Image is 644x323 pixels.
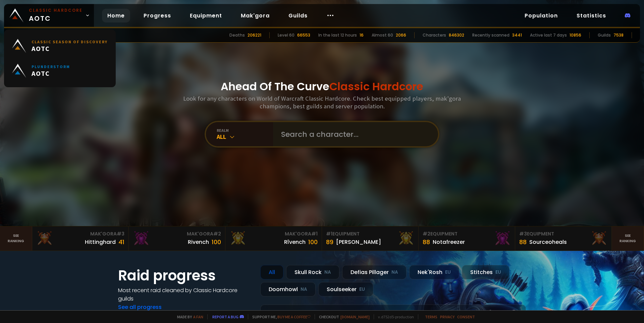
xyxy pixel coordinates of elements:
[229,230,318,237] div: Mak'Gora
[32,226,129,251] a: Mak'Gora#3Hittinghard41
[374,314,414,319] span: v. d752d5 - production
[8,58,112,83] a: PlunderstormAOTC
[340,314,370,319] a: [DOMAIN_NAME]
[277,314,311,319] a: Buy me a coffee
[118,265,252,286] h1: Raid progress
[4,4,94,27] a: Classic HardcoreAOTC
[248,314,311,319] span: Support me,
[318,32,357,38] div: In the last 12 hours
[286,265,339,279] div: Skull Rock
[570,32,581,38] div: 10856
[308,237,318,247] div: 100
[326,237,333,247] div: 89
[530,32,567,38] div: Active last 7 days
[260,282,316,297] div: Doomhowl
[391,269,398,276] small: NA
[519,237,527,247] div: 88
[612,226,644,251] a: Seeranking
[32,39,108,44] small: Classic Season of Discovery
[173,314,203,319] span: Made by
[301,286,307,293] small: NA
[329,79,423,94] span: Classic Hardcore
[519,9,563,22] a: Population
[359,286,365,293] small: EU
[613,32,624,38] div: 7538
[118,237,124,247] div: 41
[326,230,332,237] span: # 1
[284,238,306,246] div: Rîvench
[445,269,451,276] small: EU
[212,237,221,247] div: 100
[472,32,509,38] div: Recently scanned
[318,282,373,297] div: Soulseeker
[360,32,364,38] div: 16
[423,230,430,237] span: # 2
[571,9,611,22] a: Statistics
[32,69,70,77] span: AOTC
[118,286,252,303] h4: Most recent raid cleaned by Classic Hardcore guilds
[423,230,511,237] div: Equipment
[188,238,209,246] div: Rivench
[440,314,454,319] a: Privacy
[8,34,112,58] a: Classic Season of DiscoveryAOTC
[129,226,225,251] a: Mak'Gora#2Rivench100
[32,44,108,53] span: AOTC
[277,122,430,146] input: Search a character...
[425,314,437,319] a: Terms
[598,32,611,38] div: Guilds
[29,7,83,23] span: AOTC
[117,230,124,237] span: # 3
[315,314,370,319] span: Checkout
[326,230,414,237] div: Equipment
[133,230,221,237] div: Mak'Gora
[515,226,612,251] a: #3Equipment88Sourceoheals
[102,9,130,22] a: Home
[322,226,419,251] a: #1Equipment89[PERSON_NAME]
[423,237,430,247] div: 88
[217,128,273,133] div: realm
[409,265,459,279] div: Nek'Rosh
[32,64,70,69] small: Plunderstorm
[342,265,407,279] div: Defias Pillager
[462,265,509,279] div: Stitches
[260,265,283,279] div: All
[283,9,313,22] a: Guilds
[29,7,83,13] small: Classic Hardcore
[193,314,203,319] a: a fan
[212,314,238,319] a: Report a bug
[180,95,464,110] h3: Look for any characters on World of Warcraft Classic Hardcore. Check best equipped players, mak'g...
[324,269,331,276] small: NA
[225,226,322,251] a: Mak'Gora#1Rîvench100
[221,78,423,95] h1: Ahead Of The Curve
[311,230,318,237] span: # 1
[519,230,527,237] span: # 3
[457,314,475,319] a: Consent
[36,230,124,237] div: Mak'Gora
[423,32,446,38] div: Characters
[297,32,310,38] div: 66553
[278,32,294,38] div: Level 60
[519,230,607,237] div: Equipment
[260,305,526,322] a: a month agozgpetri on godDefias Pillager8 /90
[495,269,501,276] small: EU
[85,238,116,246] div: Hittinghard
[217,133,273,141] div: All
[118,303,162,311] a: See all progress
[235,9,275,22] a: Mak'gora
[184,9,227,22] a: Equipment
[248,32,261,38] div: 206221
[372,32,393,38] div: Almost 60
[419,226,515,251] a: #2Equipment88Notafreezer
[433,238,465,246] div: Notafreezer
[396,32,406,38] div: 2066
[336,238,381,246] div: [PERSON_NAME]
[512,32,522,38] div: 3441
[138,9,176,22] a: Progress
[529,238,567,246] div: Sourceoheals
[449,32,464,38] div: 846302
[213,230,221,237] span: # 2
[229,32,245,38] div: Deaths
